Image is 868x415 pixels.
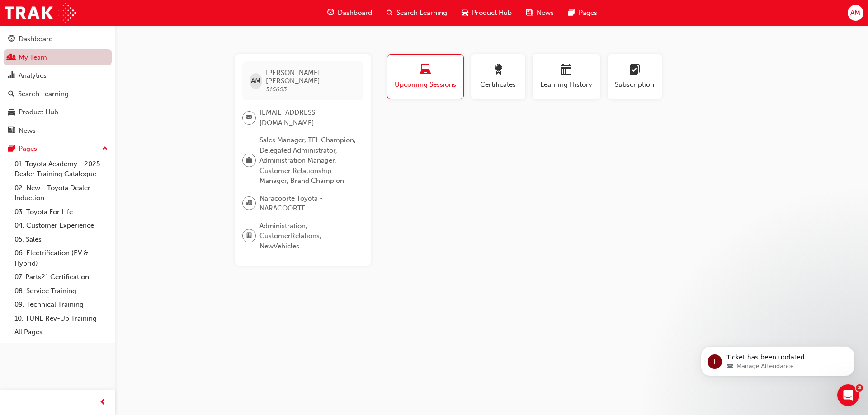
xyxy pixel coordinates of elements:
a: news-iconNews [519,4,561,22]
button: AM [848,5,863,21]
span: Dashboard [338,8,372,18]
div: Product Hub [19,107,58,117]
span: up-icon [102,143,108,155]
button: DashboardMy TeamAnalyticsSearch LearningProduct HubNews [4,29,112,140]
span: Search Learning [396,8,447,18]
span: pages-icon [8,145,15,153]
span: Administration, CustomerRelations, NewVehicles [259,221,356,252]
span: News [537,8,554,18]
button: Upcoming Sessions [387,54,464,99]
span: 316603 [266,85,287,93]
iframe: Intercom notifications message [687,327,868,391]
span: Upcoming Sessions [394,79,457,90]
div: News [19,126,36,136]
a: Product Hub [4,104,112,121]
span: guage-icon [327,7,334,19]
span: department-icon [246,230,252,242]
span: learningplan-icon [629,64,640,76]
span: search-icon [387,7,393,19]
span: AM [251,76,261,86]
span: AM [850,8,860,18]
span: chart-icon [8,72,15,80]
span: Certificates [478,79,519,90]
span: email-icon [246,112,252,124]
div: Dashboard [19,34,53,44]
span: [PERSON_NAME] [PERSON_NAME] [266,69,356,85]
a: 09. Technical Training [11,298,112,312]
div: Pages [19,144,37,154]
a: 10. TUNE Rev-Up Training [11,312,112,326]
span: Naracoorte Toyota - NARACOORTE [259,193,356,214]
a: 07. Parts21 Certification [11,270,112,284]
button: Certificates [471,54,525,99]
span: news-icon [526,7,533,19]
a: 08. Service Training [11,284,112,298]
a: News [4,122,112,139]
span: calendar-icon [561,64,572,76]
div: Analytics [19,70,47,81]
span: organisation-icon [246,197,252,209]
a: Analytics [4,67,112,84]
span: [EMAIL_ADDRESS][DOMAIN_NAME] [259,107,356,128]
button: Pages [4,140,112,157]
span: car-icon [462,7,468,19]
a: My Team [4,49,112,66]
span: Subscription [614,79,655,90]
div: Search Learning [18,89,69,99]
a: 04. Customer Experience [11,219,112,233]
span: prev-icon [99,397,106,408]
span: Product Hub [472,8,512,18]
span: briefcase-icon [246,155,252,167]
a: Dashboard [4,31,112,47]
span: news-icon [8,127,15,135]
span: Sales Manager, TFL Champion, Delegated Administrator, Administration Manager, Customer Relationsh... [259,135,356,186]
span: Learning History [539,79,594,90]
span: guage-icon [8,35,15,43]
a: search-iconSearch Learning [379,4,454,22]
a: Search Learning [4,86,112,103]
span: 3 [856,384,863,392]
span: pages-icon [568,7,575,19]
button: Subscription [608,54,662,99]
a: pages-iconPages [561,4,604,22]
span: people-icon [8,54,15,62]
span: Pages [579,8,597,18]
a: All Pages [11,325,112,339]
a: 05. Sales [11,233,112,247]
span: laptop-icon [420,64,431,76]
img: Trak [5,3,76,23]
span: car-icon [8,108,15,117]
a: car-iconProduct Hub [454,4,519,22]
button: Learning History [533,54,600,99]
span: search-icon [8,90,14,98]
a: 03. Toyota For Life [11,205,112,219]
a: 01. Toyota Academy - 2025 Dealer Training Catalogue [11,157,112,181]
a: 02. New - Toyota Dealer Induction [11,181,112,205]
span: award-icon [493,64,504,76]
a: 06. Electrification (EV & Hybrid) [11,246,112,270]
a: guage-iconDashboard [320,4,379,22]
iframe: Intercom live chat [837,384,859,406]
